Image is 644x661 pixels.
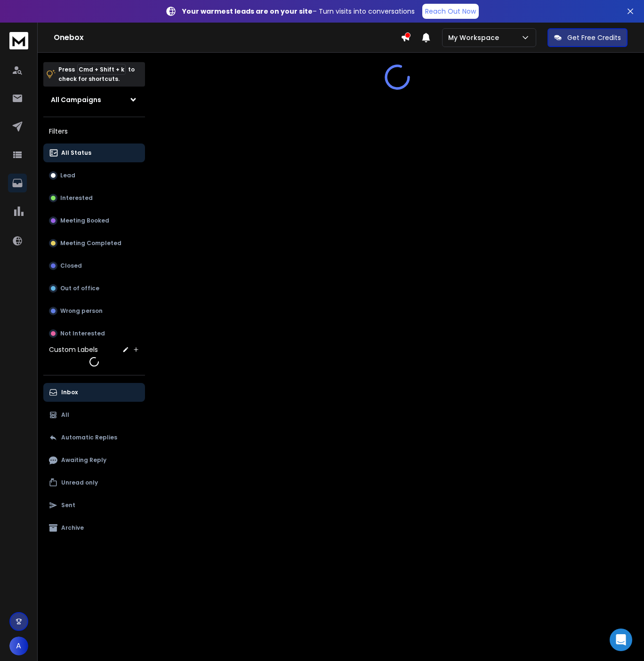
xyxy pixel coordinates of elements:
[43,302,145,320] button: Wrong person
[43,256,145,275] button: Closed
[422,4,479,19] a: Reach Out Now
[60,172,75,179] p: Lead
[61,502,75,509] p: Sent
[9,637,28,655] button: A
[58,65,135,84] p: Press to check for shortcuts.
[43,90,145,109] button: All Campaigns
[43,279,145,298] button: Out of office
[61,411,69,419] p: All
[51,95,101,104] h1: All Campaigns
[61,434,117,441] p: Automatic Replies
[61,149,91,157] p: All Status
[43,189,145,207] button: Interested
[43,125,145,138] h3: Filters
[60,194,93,202] p: Interested
[43,451,145,470] button: Awaiting Reply
[610,629,632,651] div: Open Intercom Messenger
[9,32,28,49] img: logo
[43,496,145,515] button: Sent
[182,7,415,16] p: – Turn visits into conversations
[60,285,99,292] p: Out of office
[60,239,121,247] p: Meeting Completed
[182,7,313,16] strong: Your warmest leads are on your site
[61,389,78,396] p: Inbox
[54,32,401,43] h1: Onebox
[60,217,109,224] p: Meeting Booked
[43,473,145,492] button: Unread only
[60,330,105,337] p: Not Interested
[425,7,476,16] p: Reach Out Now
[77,64,126,75] span: Cmd + Shift + k
[43,428,145,447] button: Automatic Replies
[43,406,145,424] button: All
[61,524,84,532] p: Archive
[448,33,503,42] p: My Workspace
[61,479,98,486] p: Unread only
[567,33,621,42] p: Get Free Credits
[43,324,145,343] button: Not Interested
[43,234,145,253] button: Meeting Completed
[60,307,103,315] p: Wrong person
[61,456,106,464] p: Awaiting Reply
[547,28,628,47] button: Get Free Credits
[60,262,82,270] p: Closed
[49,345,98,354] h3: Custom Labels
[43,518,145,537] button: Archive
[43,383,145,402] button: Inbox
[43,166,145,185] button: Lead
[43,143,145,162] button: All Status
[43,211,145,230] button: Meeting Booked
